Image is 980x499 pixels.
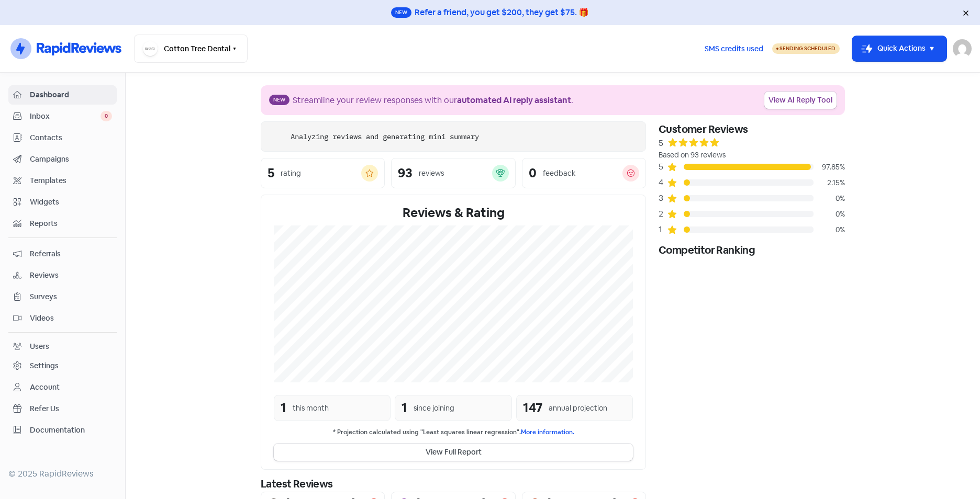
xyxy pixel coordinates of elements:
a: Refer Us [8,399,117,418]
a: Templates [8,171,117,190]
button: Quick Actions [852,36,946,61]
a: 5rating [261,158,385,188]
a: Surveys [8,287,117,307]
a: View AI Reply Tool [764,92,837,109]
div: this month [293,403,329,414]
div: 97.85% [814,162,845,173]
a: Settings [8,356,117,376]
span: Reviews [30,270,112,281]
div: rating [281,168,301,179]
div: Latest Reviews [261,476,646,492]
div: 147 [523,399,542,417]
span: Surveys [30,291,112,302]
div: © 2025 RapidReviews [8,468,117,480]
span: Refer Us [30,403,112,414]
span: Referrals [30,248,112,259]
div: feedback [543,168,575,179]
span: Dashboard [30,89,112,100]
a: Dashboard [8,85,117,105]
div: 1 [659,223,667,236]
div: Customer Reviews [659,121,845,137]
a: Contacts [8,128,117,148]
span: Inbox [30,111,101,122]
div: 0% [814,193,845,204]
div: Reviews & Rating [274,203,633,222]
div: 5 [659,137,663,150]
div: Based on 93 reviews [659,150,845,161]
div: Refer a friend, you get $200, they get $75. 🎁 [415,6,589,19]
a: Sending Scheduled [772,42,840,55]
small: * Projection calculated using "Least squares linear regression". [274,427,633,437]
div: 1 [281,399,286,417]
div: 0% [814,209,845,220]
div: 5 [659,161,667,173]
b: automated AI reply assistant [457,95,571,106]
div: 2 [659,208,667,220]
div: Streamline your review responses with our . [293,94,573,107]
a: 0feedback [522,158,646,188]
span: Widgets [30,197,112,208]
a: Users [8,337,117,356]
img: User [953,39,972,58]
div: reviews [419,168,444,179]
span: Sending Scheduled [779,45,836,52]
div: 5 [268,167,274,179]
a: Reviews [8,266,117,285]
div: Account [30,382,60,393]
a: Reports [8,214,117,233]
div: 93 [398,167,413,179]
div: Competitor Ranking [659,242,845,258]
a: More information. [521,428,574,436]
div: 0 [529,167,537,179]
span: Videos [30,313,112,324]
a: Documentation [8,421,117,440]
span: Reports [30,218,112,229]
div: 0% [814,224,845,235]
div: 4 [659,176,667,189]
a: Inbox 0 [8,107,117,126]
a: SMS credits used [696,42,772,53]
div: Analyzing reviews and generating mini summary [291,131,479,142]
a: Referrals [8,244,117,264]
span: Contacts [30,132,112,143]
div: Settings [30,360,59,371]
div: since joining [414,403,454,414]
a: Account [8,378,117,397]
button: Cotton Tree Dental [134,35,248,63]
button: View Full Report [274,444,633,461]
div: annual projection [549,403,607,414]
span: 0 [101,111,112,121]
span: Templates [30,175,112,186]
a: 93reviews [391,158,515,188]
a: Widgets [8,192,117,212]
span: Campaigns [30,154,112,165]
span: Documentation [30,425,112,436]
div: Users [30,341,49,352]
div: 2.15% [814,177,845,188]
div: 3 [659,192,667,205]
span: New [391,7,411,18]
span: SMS credits used [705,43,763,54]
span: New [269,95,289,105]
a: Campaigns [8,150,117,169]
div: 1 [402,399,407,417]
a: Videos [8,309,117,328]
